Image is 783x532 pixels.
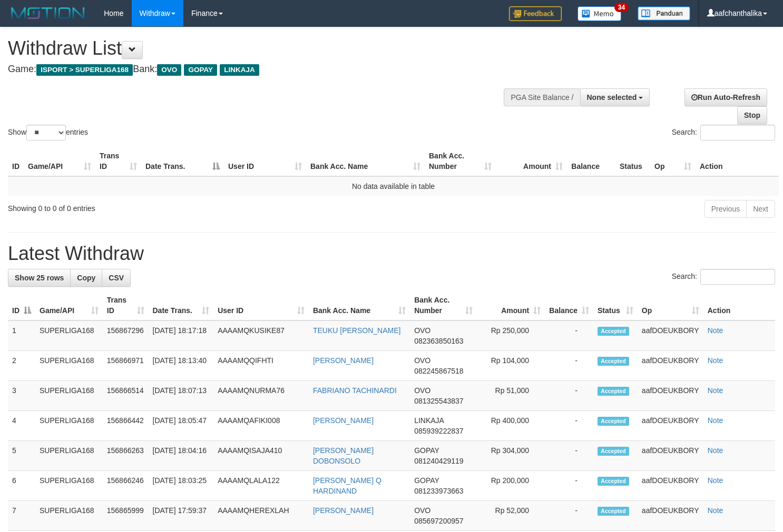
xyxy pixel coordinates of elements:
span: None selected [587,93,637,102]
th: Status: activate to sort column ascending [593,290,638,320]
th: Status [615,146,650,176]
td: SUPERLIGA168 [35,441,103,471]
select: Showentries [26,125,66,140]
td: Rp 400,000 [477,411,545,441]
a: FABRIANO TACHINARDI [313,386,397,395]
td: - [545,501,593,531]
td: SUPERLIGA168 [35,411,103,441]
td: [DATE] 18:05:47 [149,411,214,441]
h1: Withdraw List [8,38,512,59]
a: Run Auto-Refresh [684,88,767,106]
label: Search: [672,125,775,140]
span: Copy 085939222837 to clipboard [414,427,463,435]
span: Accepted [598,477,629,486]
span: Copy 081325543837 to clipboard [414,397,463,405]
th: Bank Acc. Name: activate to sort column ascending [306,146,425,176]
th: Game/API: activate to sort column ascending [35,290,103,320]
td: [DATE] 18:13:40 [149,351,214,381]
td: aafDOEUKBORY [638,501,703,531]
td: [DATE] 18:04:16 [149,441,214,471]
td: AAAAMQLALA122 [213,471,309,501]
span: Accepted [598,507,629,516]
td: 5 [8,441,35,471]
td: 156866514 [103,381,149,411]
a: TEUKU [PERSON_NAME] [313,326,400,335]
td: SUPERLIGA168 [35,320,103,351]
td: - [545,320,593,351]
td: - [545,471,593,501]
td: - [545,411,593,441]
h1: Latest Withdraw [8,243,775,264]
td: AAAAMQNURMA76 [213,381,309,411]
span: OVO [414,326,430,335]
span: GOPAY [414,446,439,455]
td: SUPERLIGA168 [35,381,103,411]
a: Note [708,506,723,515]
td: AAAAMQAFIKI008 [213,411,309,441]
td: aafDOEUKBORY [638,411,703,441]
td: AAAAMQQIFHTI [213,351,309,381]
td: 6 [8,471,35,501]
th: Bank Acc. Number: activate to sort column ascending [425,146,496,176]
a: [PERSON_NAME] DOBONSOLO [313,446,374,465]
th: Op: activate to sort column ascending [650,146,696,176]
a: Note [708,386,723,395]
input: Search: [700,125,775,140]
span: Copy 081240429119 to clipboard [414,457,463,465]
td: 156866246 [103,471,149,501]
td: 156866263 [103,441,149,471]
td: [DATE] 17:59:37 [149,501,214,531]
td: aafDOEUKBORY [638,320,703,351]
span: Copy 081233973663 to clipboard [414,487,463,495]
td: 156865999 [103,501,149,531]
th: Trans ID: activate to sort column ascending [95,146,141,176]
td: AAAAMQHEREXLAH [213,501,309,531]
span: OVO [414,356,430,365]
a: CSV [102,269,131,287]
th: Balance: activate to sort column ascending [545,290,593,320]
td: SUPERLIGA168 [35,471,103,501]
span: GOPAY [414,476,439,485]
th: Date Trans.: activate to sort column ascending [149,290,214,320]
a: [PERSON_NAME] Q HARDINAND [313,476,381,495]
span: LINKAJA [220,64,259,76]
input: Search: [700,269,775,285]
td: SUPERLIGA168 [35,501,103,531]
td: 4 [8,411,35,441]
span: Copy 082363850163 to clipboard [414,337,463,345]
span: Accepted [598,357,629,366]
th: ID [8,146,24,176]
td: [DATE] 18:17:18 [149,320,214,351]
th: Bank Acc. Name: activate to sort column ascending [309,290,410,320]
span: Copy 082245867518 to clipboard [414,367,463,375]
h4: Game: Bank: [8,64,512,75]
span: Accepted [598,417,629,426]
span: OVO [414,386,430,395]
th: Amount: activate to sort column ascending [496,146,567,176]
td: No data available in table [8,176,779,196]
th: User ID: activate to sort column ascending [224,146,306,176]
td: aafDOEUKBORY [638,441,703,471]
td: 3 [8,381,35,411]
td: Rp 51,000 [477,381,545,411]
div: Showing 0 to 0 of 0 entries [8,199,318,214]
a: Copy [70,269,102,287]
div: PGA Site Balance / [504,88,580,106]
th: Balance [567,146,615,176]
td: Rp 250,000 [477,320,545,351]
td: aafDOEUKBORY [638,471,703,501]
td: AAAAMQISAJA410 [213,441,309,471]
span: Accepted [598,447,629,456]
img: Button%20Memo.svg [578,6,622,21]
a: Stop [737,106,767,124]
label: Search: [672,269,775,285]
th: Date Trans.: activate to sort column descending [141,146,224,176]
td: 156866442 [103,411,149,441]
a: Note [708,356,723,365]
th: Op: activate to sort column ascending [638,290,703,320]
td: 2 [8,351,35,381]
td: aafDOEUKBORY [638,381,703,411]
td: [DATE] 18:03:25 [149,471,214,501]
th: Action [696,146,779,176]
span: Accepted [598,387,629,396]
